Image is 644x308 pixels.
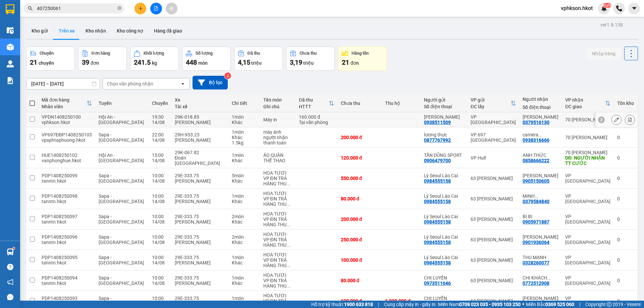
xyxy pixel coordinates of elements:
[565,97,605,103] div: VP nhận
[150,3,162,14] button: file-add
[175,219,225,225] div: [PERSON_NAME]
[152,173,168,178] div: 10:00
[28,6,33,11] span: search
[617,135,634,140] div: 0
[263,152,292,163] div: ÁO QUẦN THỂ THAO
[232,193,256,199] div: 1 món
[193,76,228,89] button: Bộ lọc
[117,6,121,10] span: close-circle
[42,152,92,158] div: HUE1408250102
[232,178,256,184] div: Khác
[263,237,292,248] div: VP ĐN TRẢ HÀNG THU CƯỚC
[523,260,549,265] div: 0328260077
[286,283,290,289] span: ...
[471,97,511,103] div: VP gửi
[471,104,511,109] div: ĐC lấy
[175,97,225,103] div: Xe
[152,178,168,184] div: 14/08
[175,137,225,143] div: [PERSON_NAME]
[232,135,256,140] div: Khác
[424,104,464,109] div: Số điện thoại
[341,155,379,161] div: 120.000 đ
[459,302,521,307] strong: 0708 023 035 - 0935 103 250
[617,101,634,106] div: Tồn kho
[617,176,634,181] div: 0
[175,281,225,286] div: [PERSON_NAME]
[42,275,92,281] div: PDP1408250094
[286,201,290,207] span: ...
[471,257,516,263] div: 63 [PERSON_NAME]
[424,132,464,137] div: lương thực
[607,302,611,307] span: copyright
[99,114,144,125] span: Hội An - [GEOGRAPHIC_DATA]
[175,199,225,204] div: [PERSON_NAME]
[232,219,256,225] div: Khác
[232,129,256,135] div: 1 món
[471,176,516,181] div: 63 [PERSON_NAME]
[263,104,292,109] div: Ghi chú
[523,132,558,137] div: camera trường giang
[424,152,464,158] div: TẤN DŨNG SPORT
[263,278,292,289] div: VP ĐN TRẢ HÀNG THU CƯỚC
[471,278,516,283] div: 63 [PERSON_NAME]
[232,214,256,219] div: 2 món
[149,23,187,39] button: Hàng đã giao
[523,219,549,225] div: 0905971887
[299,120,334,125] div: Tại văn phòng
[7,279,13,285] span: notification
[523,199,549,204] div: 0379584840
[263,217,292,227] div: VP ĐN TRẢ HÀNG THU CƯỚC
[424,173,464,178] div: Lý Seoul Lào Cai
[42,219,92,225] div: tanntn.hkot
[6,4,14,14] img: logo-vxr
[152,275,168,281] div: 10:00
[263,117,292,122] div: Máy in
[263,257,292,268] div: VP ĐN TRẢ HÀNG THU CƯỚC
[42,132,92,137] div: VP697ĐBP1408250103
[565,275,610,286] div: VP [GEOGRAPHIC_DATA]
[341,298,379,304] div: 120.000 đ
[99,152,144,163] span: Hội An - [GEOGRAPHIC_DATA]
[263,170,292,176] div: HOA TƯƠI
[175,114,225,120] div: 29K-018.85
[338,47,387,71] button: Hàng tồn21đơn
[385,101,417,106] div: Thu hộ
[42,234,92,240] div: PDP1408250096
[565,150,610,155] div: 70 [PERSON_NAME]
[13,247,15,249] sup: 1
[424,275,464,281] div: CHỊ LUYẾN
[232,101,256,106] div: Chi tiết
[152,137,168,143] div: 14/08
[263,272,292,278] div: HOA TƯƠI
[232,255,256,260] div: 1 món
[175,240,225,245] div: [PERSON_NAME]
[424,120,451,125] div: 0938511509
[579,301,580,308] span: |
[424,158,451,163] div: 0906479700
[234,47,283,71] button: Đã thu4,15 triệu
[78,47,127,71] button: Đơn hàng39đơn
[26,47,75,71] button: Chuyến21chuyến
[424,219,451,225] div: 0984555158
[152,260,168,265] div: 14/08
[565,296,610,306] div: VP [GEOGRAPHIC_DATA]
[565,104,605,109] div: ĐC giao
[175,296,225,301] div: 29E-333.75
[424,137,451,143] div: 0877767992
[565,135,610,140] div: 70 [PERSON_NAME]
[232,260,256,265] div: Khác
[424,255,464,260] div: Lý Seoul Lào Cai
[263,293,292,298] div: HOA TƯƠI
[424,281,451,286] div: 0973511646
[152,60,157,66] span: kg
[523,152,558,158] div: ANH THỨC
[471,237,516,242] div: 63 [PERSON_NAME]
[523,178,549,184] div: 0905150605
[42,114,92,120] div: VPDN1408250100
[38,95,95,112] th: Toggle SortBy
[232,114,256,120] div: 1 món
[152,234,168,240] div: 10:00
[263,135,292,145] div: người nhận thanh toán
[344,302,373,307] strong: 1900 633 818
[175,275,225,281] div: 29E-333.75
